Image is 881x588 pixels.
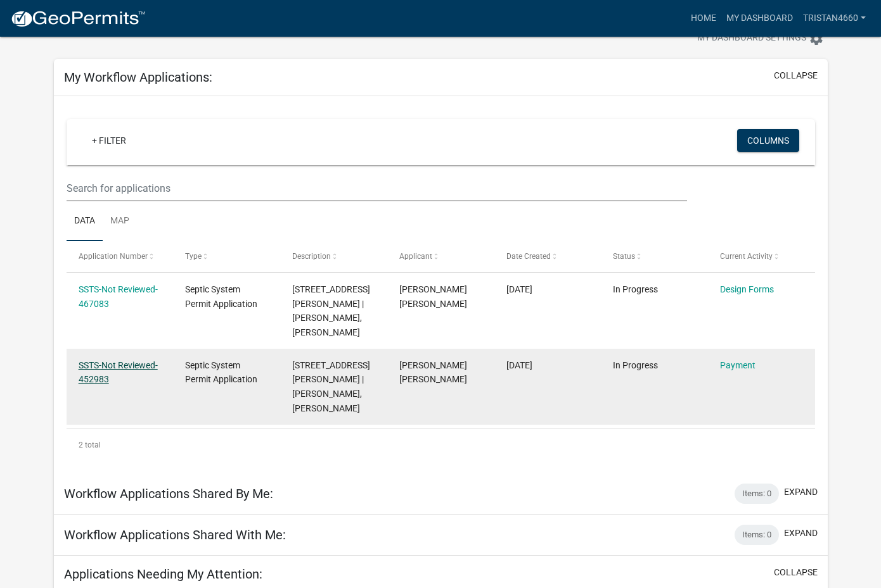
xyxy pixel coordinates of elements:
[399,252,432,261] span: Applicant
[720,252,773,261] span: Current Activity
[292,284,370,337] span: 5229 KROGH RD | LEHTI, BARBARA J JOHNSON
[506,284,532,294] span: 08/20/2025
[185,252,202,261] span: Type
[103,201,137,242] a: Map
[387,241,494,272] datatable-header-cell: Applicant
[708,241,815,272] datatable-header-cell: Current Activity
[720,284,774,294] a: Design Forms
[774,566,818,579] button: collapse
[292,360,370,413] span: 5229 KROGH RD | LEHTI, BARBARA J JOHNSON
[67,429,815,461] div: 2 total
[399,284,467,309] span: Tristan Trey Johnson
[82,129,136,152] a: + Filter
[784,527,818,540] button: expand
[687,26,834,51] button: My Dashboard Settingssettings
[64,527,286,542] h5: Workflow Applications Shared With Me:
[737,129,799,152] button: Columns
[173,241,280,272] datatable-header-cell: Type
[601,241,708,272] datatable-header-cell: Status
[67,201,103,242] a: Data
[292,252,331,261] span: Description
[613,252,635,261] span: Status
[64,70,212,85] h5: My Workflow Applications:
[64,566,262,582] h5: Applications Needing My Attention:
[280,241,387,272] datatable-header-cell: Description
[613,284,658,294] span: In Progress
[720,360,756,370] a: Payment
[735,525,779,545] div: Items: 0
[79,360,158,385] a: SSTS-Not Reviewed-452983
[54,96,828,473] div: collapse
[67,175,687,201] input: Search for applications
[185,360,257,385] span: Septic System Permit Application
[613,360,658,370] span: In Progress
[79,284,158,309] a: SSTS-Not Reviewed-467083
[399,360,467,385] span: Tristan Trey Johnson
[506,360,532,370] span: 07/21/2025
[686,6,721,30] a: Home
[784,485,818,499] button: expand
[774,69,818,82] button: collapse
[67,241,174,272] datatable-header-cell: Application Number
[721,6,798,30] a: My Dashboard
[735,484,779,504] div: Items: 0
[185,284,257,309] span: Septic System Permit Application
[79,252,148,261] span: Application Number
[494,241,601,272] datatable-header-cell: Date Created
[798,6,871,30] a: Tristan4660
[506,252,551,261] span: Date Created
[809,31,824,46] i: settings
[64,486,273,501] h5: Workflow Applications Shared By Me:
[697,31,806,46] span: My Dashboard Settings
